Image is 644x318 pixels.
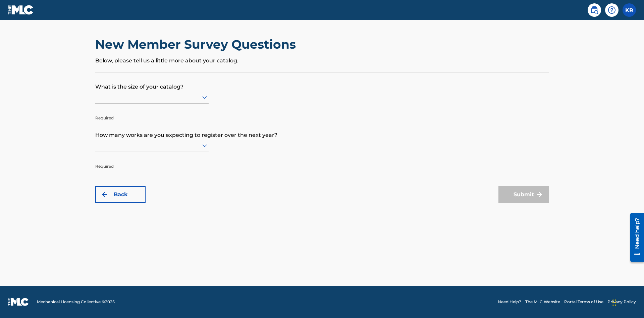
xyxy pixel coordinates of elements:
iframe: Chat Widget [610,286,644,318]
a: The MLC Website [525,299,560,305]
iframe: Resource Center [625,210,644,265]
p: Below, please tell us a little more about your catalog. [95,57,549,65]
div: Help [605,3,619,17]
img: MLC Logo [8,5,34,15]
img: logo [8,298,29,306]
img: 7ee5dd4eb1f8a8e3ef2f.svg [101,191,109,199]
div: User Menu [623,3,636,17]
a: Need Help? [498,299,521,305]
span: Mechanical Licensing Collective © 2025 [37,299,115,305]
button: Back [95,186,146,203]
div: Drag [612,293,616,313]
h2: New Member Survey Questions [95,37,299,52]
img: search [590,6,598,14]
p: Required [95,153,209,169]
p: Required [95,105,209,121]
a: Portal Terms of Use [564,299,603,305]
p: What is the size of your catalog? [95,73,549,91]
a: Public Search [588,3,601,17]
p: How many works are you expecting to register over the next year? [95,121,549,139]
a: Privacy Policy [607,299,636,305]
img: help [608,6,616,14]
